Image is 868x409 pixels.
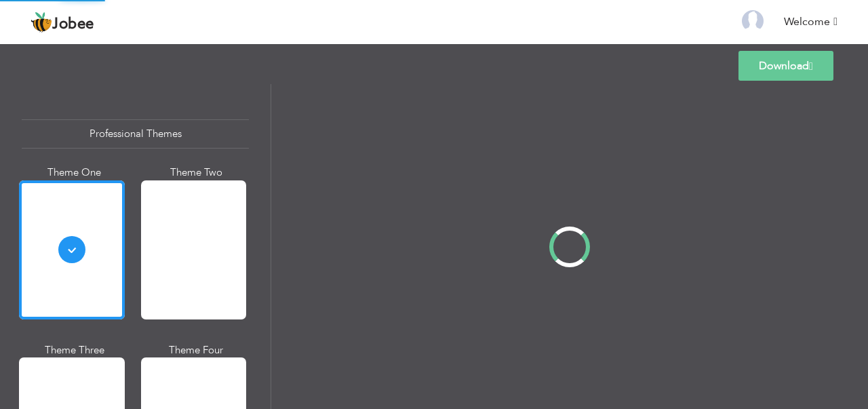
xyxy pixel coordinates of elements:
img: jobee.io [31,12,52,33]
span: Jobee [52,17,94,32]
a: Download [738,51,833,81]
img: Profile Img [742,10,764,32]
a: Jobee [31,12,94,33]
a: Welcome [784,14,837,30]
